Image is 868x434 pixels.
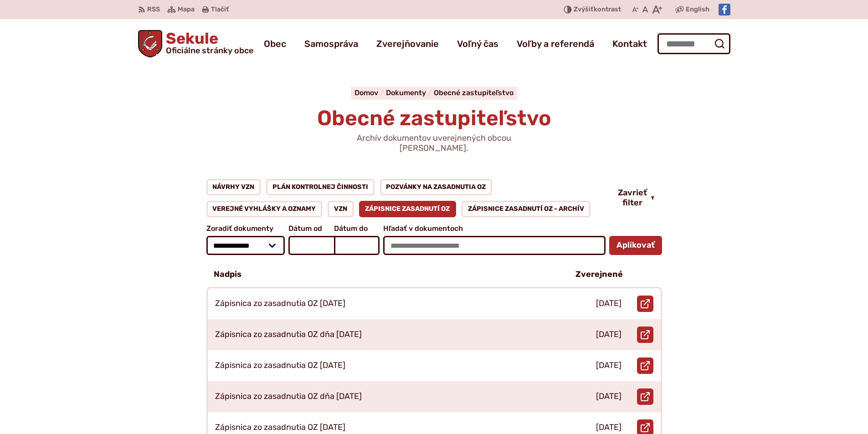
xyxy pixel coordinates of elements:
input: Hľadať v dokumentoch [383,236,605,255]
a: Voľby a referendá [517,31,594,56]
a: English [684,4,711,15]
p: Zápisnica zo zasadnutia OZ dňa [DATE] [215,330,362,340]
a: Dokumenty [386,88,434,97]
p: [DATE] [596,423,621,433]
p: [DATE] [596,299,621,309]
a: Samospráva [304,31,358,56]
span: Dokumenty [386,88,426,97]
p: Archív dokumentov uverejnených obcou [PERSON_NAME]. [325,133,544,153]
p: Zápisnica zo zasadnutia OZ [DATE] [215,423,345,433]
span: Zvýšiť [574,5,594,13]
input: Dátum do [334,236,380,255]
p: Zápisnica zo zasadnutia OZ [DATE] [215,299,345,309]
a: Obec [264,31,286,56]
input: Dátum od [288,236,334,255]
a: Obecné zastupiteľstvo [434,88,514,97]
p: [DATE] [596,361,621,371]
a: VZN [328,201,354,217]
a: Pozvánky na zasadnutia OZ [380,179,493,195]
select: Zoradiť dokumenty [206,236,285,255]
button: Zavrieť filter [611,188,662,208]
span: Dátum do [334,225,380,233]
p: [DATE] [596,330,621,340]
a: Domov [354,88,386,97]
p: Zápisnica zo zasadnutia OZ dňa [DATE] [215,392,362,402]
button: Aplikovať [609,236,662,255]
span: kontrast [574,6,621,14]
a: Zápisnice zasadnutí OZ - ARCHÍV [462,201,591,217]
p: Zápisnica zo zasadnutia OZ [DATE] [215,361,345,371]
a: Kontakt [612,31,647,56]
span: Obecné zastupiteľstvo [317,106,551,131]
span: English [686,4,709,15]
span: Zavrieť filter [618,188,647,208]
img: Prejsť na Facebook stránku [719,4,730,15]
a: Zápisnice zasadnutí OZ [359,201,457,217]
span: Dátum od [288,225,334,233]
p: [DATE] [596,392,621,402]
span: Hľadať v dokumentoch [383,225,605,233]
span: Sekule [162,31,253,55]
span: RSS [147,4,160,15]
a: Plán kontrolnej činnosti [266,179,375,195]
a: Verejné vyhlášky a oznamy [206,201,323,217]
a: Návrhy VZN [206,179,261,195]
img: Prejsť na domovskú stránku [138,30,163,57]
span: Zoradiť dokumenty [206,225,285,233]
p: Zverejnené [575,270,623,280]
a: Zverejňovanie [376,31,439,56]
span: Domov [354,88,378,97]
span: Mapa [178,4,195,15]
p: Nadpis [214,270,241,280]
span: Tlačiť [211,6,229,14]
a: Voľný čas [457,31,498,56]
span: Oficiálne stránky obce [166,46,253,55]
a: Logo Sekule, prejsť na domovskú stránku. [138,30,254,57]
